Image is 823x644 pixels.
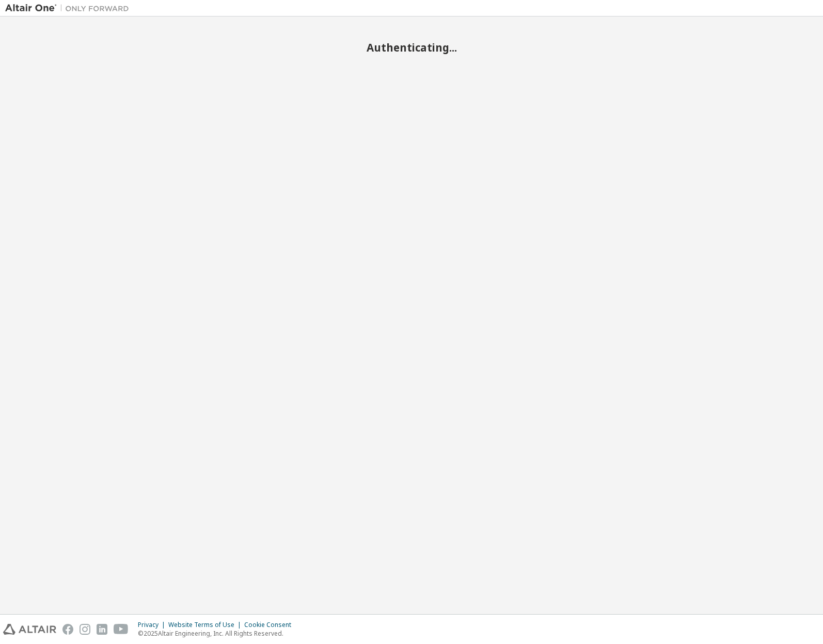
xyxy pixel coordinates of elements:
[168,621,244,629] div: Website Terms of Use
[5,3,134,13] img: Altair One
[138,621,168,629] div: Privacy
[138,629,297,638] p: © 2025 Altair Engineering, Inc. All Rights Reserved.
[5,41,818,54] h2: Authenticating...
[244,621,297,629] div: Cookie Consent
[97,624,107,635] img: linkedin.svg
[114,624,129,635] img: youtube.svg
[80,624,90,635] img: instagram.svg
[3,624,56,635] img: altair_logo.svg
[62,624,73,635] img: facebook.svg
